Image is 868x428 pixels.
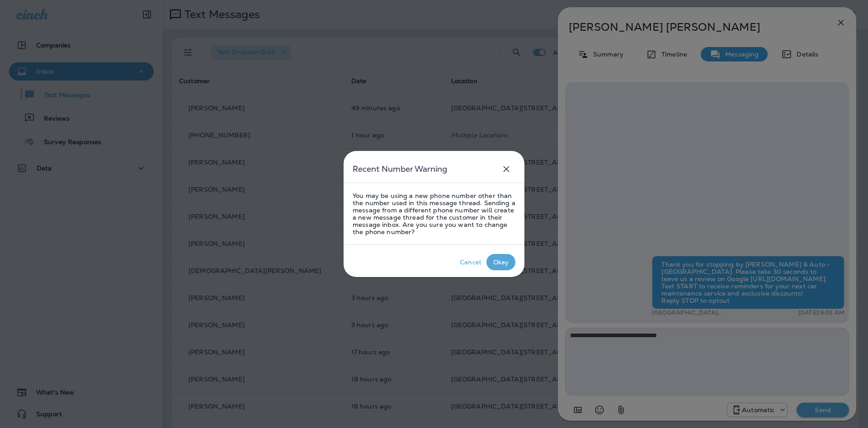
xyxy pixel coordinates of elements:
div: Okay [493,259,509,266]
p: You may be using a new phone number other than the number used in this message thread. Sending a ... [353,192,515,235]
button: close [497,160,515,178]
button: Okay [486,254,515,270]
div: Cancel [460,259,481,266]
button: Cancel [454,254,486,270]
h5: Recent Number Warning [353,162,447,176]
